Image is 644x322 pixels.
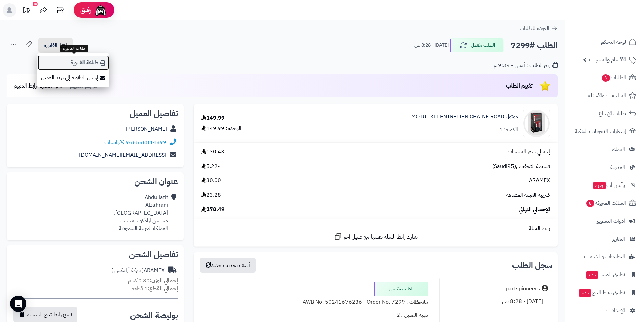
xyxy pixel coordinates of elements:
strong: إجمالي القطع: [148,284,178,293]
a: الطلبات3 [569,70,640,86]
span: 8 [586,200,594,207]
span: التطبيقات والخدمات [584,252,625,262]
span: جديد [593,182,606,189]
span: 130.43 [201,148,224,156]
a: تحديثات المنصة [18,3,35,19]
span: العودة للطلبات [520,24,549,32]
div: ملاحظات : AWB No. 50241676236 - Order No. 7299 [204,296,428,309]
span: تطبيق المتجر [585,270,625,279]
span: العملاء [612,145,625,154]
span: جديد [579,289,591,297]
div: ARAMEX [111,267,165,274]
a: التطبيقات والخدمات [569,249,640,265]
span: السلات المتروكة [586,198,626,208]
div: 149.99 [201,114,225,122]
a: إرسال الفاتورة إلى بريد العميل [37,70,109,85]
a: مشاركة رابط التقييم [14,82,64,90]
span: مشاركة رابط التقييم [14,82,52,90]
span: جديد [586,271,598,279]
div: الوحدة: 149.99 [201,125,241,132]
div: رابط السلة [196,225,555,232]
div: partspioneers [506,285,540,293]
div: تاريخ الطلب : أمس - 9:39 م [494,61,558,69]
span: طلبات الإرجاع [599,109,626,118]
h2: بوليصة الشحن [130,311,178,319]
span: تقييم الطلب [506,82,533,90]
span: ( شركة أرامكس ) [111,266,144,274]
a: لوحة التحكم [569,34,640,50]
div: الطلب مكتمل [374,282,428,296]
a: الإعدادات [569,302,640,319]
span: الفاتورة [44,41,57,49]
a: [EMAIL_ADDRESS][DOMAIN_NAME] [79,151,166,159]
span: الطلبات [601,73,626,82]
a: [PERSON_NAME] [126,125,167,133]
img: logo-2.png [598,19,638,33]
img: ai-face.png [94,3,108,17]
a: واتساب [104,138,124,146]
a: أدوات التسويق [569,213,640,229]
a: وآتس آبجديد [569,177,640,193]
a: الفاتورة [38,38,73,53]
span: وآتس آب [593,180,625,190]
div: الكمية: 1 [499,126,518,134]
div: 10 [33,2,38,6]
span: شارك رابط السلة نفسها مع عميل آخر [344,233,418,241]
div: Open Intercom Messenger [10,296,26,312]
small: 0.80 كجم [128,277,178,285]
button: أضف تحديث جديد [200,258,256,273]
div: تنبيه العميل : لا [204,308,428,322]
a: شارك رابط السلة نفسها مع عميل آخر [334,232,418,241]
a: المراجعات والأسئلة [569,88,640,104]
div: [DATE] - 8:28 ص [444,295,548,308]
span: 3 [602,74,610,82]
h2: تفاصيل العميل [12,109,178,118]
small: 1 قطعة [132,284,178,293]
a: إشعارات التحويلات البنكية [569,123,640,140]
span: الأقسام والمنتجات [589,55,626,65]
span: قسيمة التخفيض(Saudi95) [492,163,550,170]
div: Abdullatif Alzahrani [GEOGRAPHIC_DATA]، محاسن ارامكو ، الاحساء المملكة العربية السعودية [114,194,168,232]
span: 178.49 [201,206,225,214]
h2: عنوان الشحن [12,178,178,186]
span: لوحة التحكم [601,37,626,47]
a: 966558844899 [126,138,166,146]
span: المدونة [610,163,625,172]
span: التقارير [612,234,625,244]
a: طباعة الفاتورة [37,55,109,70]
h2: الطلب #7299 [511,39,558,52]
span: تطبيق نقاط البيع [578,288,625,297]
a: العملاء [569,141,640,157]
strong: إجمالي الوزن: [150,277,178,285]
span: إجمالي سعر المنتجات [508,148,550,156]
a: طلبات الإرجاع [569,105,640,122]
a: موتول MOTUL KIT ENTRETIEN CHAINE ROAD [411,113,518,121]
span: ARAMEX [529,177,550,184]
h3: سجل الطلب [512,261,552,269]
span: 30.00 [201,177,221,184]
span: الإجمالي النهائي [519,206,550,214]
button: الطلب مكتمل [450,38,504,52]
small: [DATE] - 8:28 ص [414,42,449,49]
span: نسخ رابط تتبع الشحنة [27,311,72,319]
span: رفيق [80,6,91,14]
a: تطبيق المتجرجديد [569,267,640,283]
a: المدونة [569,159,640,175]
span: الإعدادات [606,306,625,315]
a: تطبيق نقاط البيعجديد [569,284,640,301]
span: 23.28 [201,191,221,199]
a: السلات المتروكة8 [569,195,640,211]
img: 1752253265-WhatsApp%20Image%202025-07-11%20at%207.57.27%20PM-90x90.jpeg [523,110,550,137]
span: ضريبة القيمة المضافة [506,191,550,199]
a: العودة للطلبات [520,24,558,32]
div: طباعة الفاتورة [60,45,88,52]
span: -5.22 [201,163,220,170]
span: المراجعات والأسئلة [588,91,626,100]
h2: تفاصيل الشحن [12,251,178,259]
a: التقارير [569,231,640,247]
span: أدوات التسويق [596,216,625,226]
span: إشعارات التحويلات البنكية [575,127,626,136]
button: نسخ رابط تتبع الشحنة [13,307,77,322]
